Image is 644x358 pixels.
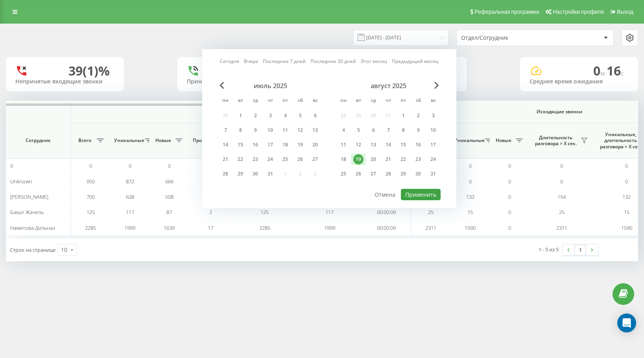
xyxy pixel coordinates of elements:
[249,95,261,107] abbr: среда
[233,139,248,151] div: вт 15 июля 2025 г.
[428,140,438,150] div: 17
[208,224,213,231] span: 17
[411,124,426,136] div: сб 9 авг. 2025 г.
[250,169,260,179] div: 30
[413,140,423,150] div: 16
[426,110,441,122] div: вс 3 авг. 2025 г.
[338,95,349,107] abbr: понедельник
[396,110,411,122] div: пт 1 авг. 2025 г.
[248,139,263,151] div: ср 16 июля 2025 г.
[248,110,263,122] div: ср 2 июля 2025 г.
[294,95,306,107] abbr: суббота
[428,209,434,216] span: 25
[556,224,567,231] span: 2311
[428,111,438,121] div: 3
[75,137,94,144] span: Всего
[381,139,396,151] div: чт 14 авг. 2025 г.
[413,154,423,164] div: 23
[235,111,245,121] div: 1
[411,168,426,180] div: сб 30 авг. 2025 г.
[263,124,278,136] div: чт 10 июля 2025 г.
[10,209,44,216] span: Бақыт Жанель
[351,168,366,180] div: вт 26 авг. 2025 г.
[338,140,349,150] div: 11
[220,140,231,150] div: 14
[370,189,400,200] button: Отмена
[248,168,263,180] div: ср 30 июля 2025 г.
[413,125,423,135] div: 9
[278,110,293,122] div: пт 4 июля 2025 г.
[381,124,396,136] div: чт 7 авг. 2025 г.
[295,140,305,150] div: 19
[129,162,131,169] span: 0
[625,178,628,185] span: 0
[87,209,95,216] span: 125
[209,209,212,216] span: 2
[187,78,286,85] div: Принятые входящие звонки
[310,140,320,150] div: 20
[466,193,474,200] span: 132
[87,178,95,185] span: 950
[164,224,175,231] span: 1639
[607,62,624,79] span: 16
[220,57,239,65] a: Сегодня
[383,140,393,150] div: 14
[85,224,96,231] span: 2285
[368,169,378,179] div: 27
[351,124,366,136] div: вт 5 авг. 2025 г.
[220,95,231,107] abbr: понедельник
[398,125,408,135] div: 8
[621,69,624,78] span: c
[336,82,441,90] div: август 2025
[508,178,511,185] span: 0
[401,189,441,200] button: Применить
[293,139,308,151] div: сб 19 июля 2025 г.
[10,193,48,200] span: [PERSON_NAME]
[392,57,439,65] a: Предыдущий месяц
[233,124,248,136] div: вт 8 июля 2025 г.
[353,154,364,164] div: 19
[366,139,381,151] div: ср 13 авг. 2025 г.
[598,131,643,150] span: Уникальные, длительность разговора > Х сек.
[396,124,411,136] div: пт 8 авг. 2025 г.
[265,154,275,164] div: 24
[351,153,366,165] div: вт 19 авг. 2025 г.
[368,125,378,135] div: 6
[325,209,334,216] span: 117
[621,224,632,231] span: 1590
[295,111,305,121] div: 5
[308,153,323,165] div: вс 27 июля 2025 г.
[278,139,293,151] div: пт 18 июля 2025 г.
[165,193,173,200] span: 508
[265,111,275,121] div: 3
[114,137,142,144] span: Уникальные
[428,125,438,135] div: 10
[366,153,381,165] div: ср 20 авг. 2025 г.
[126,178,134,185] span: 872
[411,139,426,151] div: сб 16 авг. 2025 г.
[293,124,308,136] div: сб 12 июля 2025 г.
[68,63,110,78] div: 39 (1)%
[398,111,408,121] div: 1
[494,137,513,144] span: Новые
[233,110,248,122] div: вт 1 июля 2025 г.
[220,82,224,89] span: Previous Month
[338,169,349,179] div: 25
[234,95,246,107] abbr: вторник
[124,224,135,231] span: 1999
[168,162,171,169] span: 0
[235,140,245,150] div: 15
[530,78,629,85] div: Среднее время ожидания
[280,125,290,135] div: 11
[87,193,95,200] span: 700
[310,111,320,121] div: 6
[235,125,245,135] div: 8
[280,111,290,121] div: 4
[218,153,233,165] div: пн 21 июля 2025 г.
[248,124,263,136] div: ср 9 июля 2025 г.
[353,140,364,150] div: 12
[353,125,364,135] div: 5
[428,169,438,179] div: 31
[557,193,566,200] span: 154
[10,246,55,253] span: Строк на странице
